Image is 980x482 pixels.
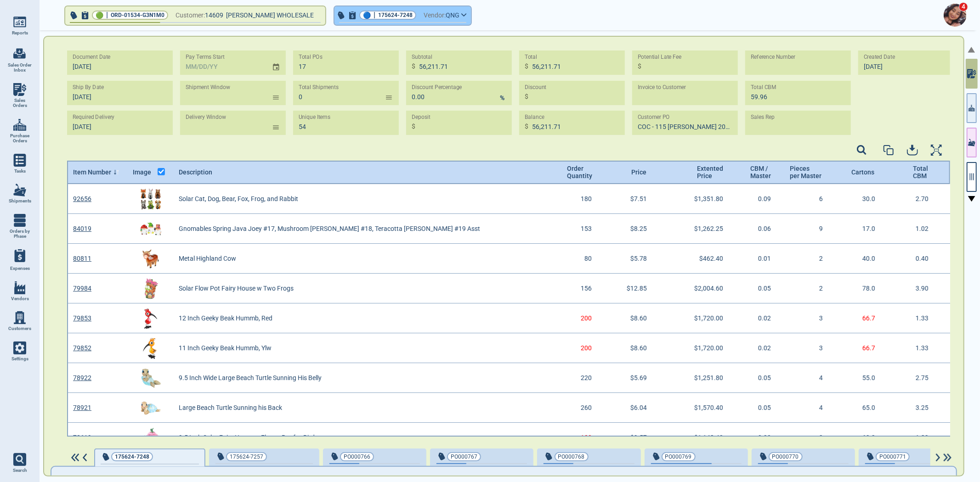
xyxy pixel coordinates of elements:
div: 0.02 [734,333,785,363]
span: 175624-7257 [230,452,263,461]
img: 79984Img [139,277,162,300]
span: | [106,11,108,20]
label: Delivery Window [186,114,226,121]
a: 79984 [73,285,91,292]
span: 14609 [205,10,226,21]
label: Subtotal [412,54,432,61]
div: 2.70 [888,184,941,214]
span: $8.60 [630,314,647,322]
span: 60.0 [862,434,875,441]
label: Reference Number [751,54,796,61]
span: Description [179,168,212,176]
label: Total POs [299,54,323,61]
span: Price [631,168,647,176]
label: Pay Terms Start [186,54,225,61]
label: Potential Late Fee [638,54,681,61]
input: MM/DD/YY [67,111,167,135]
img: 84019Img [139,217,162,240]
span: 78.0 [862,285,875,292]
img: 92656Img [139,187,162,210]
span: PO000768 [558,452,585,461]
div: 2 [785,423,835,453]
span: Order Quantity [567,165,592,179]
span: 17.0 [862,225,875,232]
span: ORD-01534-G3N1M0 [111,11,164,20]
a: 84019 [73,225,91,232]
p: $ [412,122,415,131]
div: 0.01 [734,244,785,274]
span: 40.0 [862,255,875,262]
img: menu_icon [13,342,26,354]
span: CBM / Master [750,165,771,179]
label: Discount [525,84,546,91]
span: Cartons [851,168,874,176]
label: Ship By Date [73,84,104,91]
img: DoubleArrowIcon [69,454,81,462]
img: Avatar [944,4,967,27]
div: 3.90 [888,274,941,303]
span: 12 Inch Geeky Beak Hummb, Red [179,314,272,322]
img: 78619Img [139,426,162,449]
div: 3 [785,333,835,363]
span: 🟢 [96,12,103,18]
img: menu_icon [13,16,26,28]
div: $1,720.00 [661,303,734,333]
span: Customer: [176,10,205,21]
div: $1,570.40 [661,393,734,423]
div: $1,720.00 [661,333,734,363]
p: $ [525,122,528,131]
span: 9.5 Inch Wide Large Beach Turtle Sunning His Belly [179,374,322,381]
span: 55.0 [862,374,875,381]
span: Item Number [73,168,111,176]
a: 78619 [73,434,91,441]
a: 78921 [73,404,91,411]
input: MM/DD/YY [180,50,265,75]
a: 79852 [73,344,91,352]
span: Tasks [14,168,26,174]
div: 1.33 [888,333,941,363]
div: 6 [785,184,835,214]
span: 80 [584,255,592,262]
div: 1.02 [888,214,941,244]
div: 3 [785,303,835,333]
button: Choose date [268,55,286,71]
label: Total Shipments [299,84,339,91]
span: $8.25 [630,225,647,232]
a: 80811 [73,255,91,262]
label: Sales Rep [751,114,775,121]
div: $1,148.40 [661,423,734,453]
span: $5.69 [630,374,647,381]
div: 0.02 [734,303,785,333]
span: | [374,11,375,20]
span: Sales Orders [7,98,32,108]
span: 66.7 [862,314,875,322]
span: PO000770 [772,452,799,461]
div: 0.09 [734,184,785,214]
span: 175624-7248 [378,11,413,20]
span: $8.60 [630,344,647,352]
img: menu_icon [13,311,26,324]
div: $1,351.80 [661,184,734,214]
span: 260 [581,404,592,411]
img: 78922Img [139,366,162,389]
label: Deposit [412,114,431,121]
span: PO000767 [451,452,477,461]
label: Required Delivery [73,114,115,121]
span: 220 [581,374,592,381]
span: $9.57 [630,434,647,441]
span: 65.0 [862,404,875,411]
div: $1,251.80 [661,363,734,393]
span: [PERSON_NAME] WHOLESALE [226,11,314,19]
span: Large Beach Turtle Sunning his Back [179,404,282,411]
span: Purchase Orders [7,133,32,144]
label: Document Date [73,54,111,61]
img: 79852Img [139,336,162,359]
div: 2 [785,274,835,303]
label: Customer PO [638,114,670,121]
div: 0.06 [734,214,785,244]
label: Shipment Window [186,84,230,91]
button: 🔵|175624-7248Vendor:QNG [334,6,471,25]
img: menu_icon [13,214,26,227]
span: Expenses [10,266,30,271]
span: 153 [581,225,592,232]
